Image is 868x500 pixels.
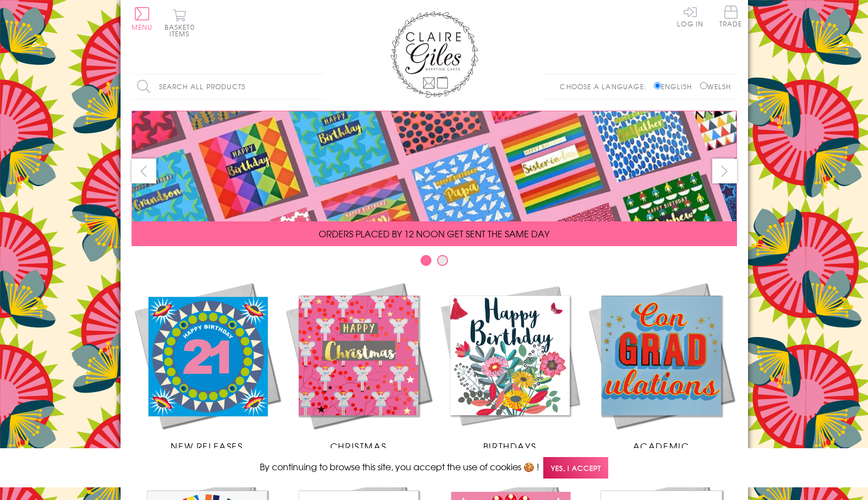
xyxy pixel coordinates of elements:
[560,81,652,91] p: Choose a language:
[719,6,743,27] span: Trade
[171,439,243,453] span: New Releases
[132,159,156,183] button: prev
[132,280,283,453] a: New Releases
[712,159,737,183] button: next
[700,82,707,89] input: Welsh
[654,82,661,89] input: English
[170,22,195,39] span: 0 items
[543,457,608,479] span: Yes, I accept
[434,280,586,453] a: Birthdays
[132,74,324,99] input: Search all products
[586,280,737,453] a: Academic
[719,6,743,29] a: Trade
[633,439,690,453] span: Academic
[421,255,432,266] button: Carousel Page 1 (Current Slide)
[390,11,478,98] img: Claire Giles Greetings Cards
[700,81,731,91] label: Welsh
[330,439,386,453] span: Christmas
[165,9,195,37] button: Basket0 items
[654,81,697,91] label: English
[677,6,703,27] a: Log In
[132,7,153,30] button: Menu
[319,227,549,240] span: ORDERS PLACED BY 12 NOON GET SENT THE SAME DAY
[132,22,153,32] span: Menu
[313,74,324,99] input: Search
[437,255,448,266] button: Carousel Page 2
[483,439,536,453] span: Birthdays
[132,254,737,271] div: Carousel Pagination
[283,280,434,453] a: Christmas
